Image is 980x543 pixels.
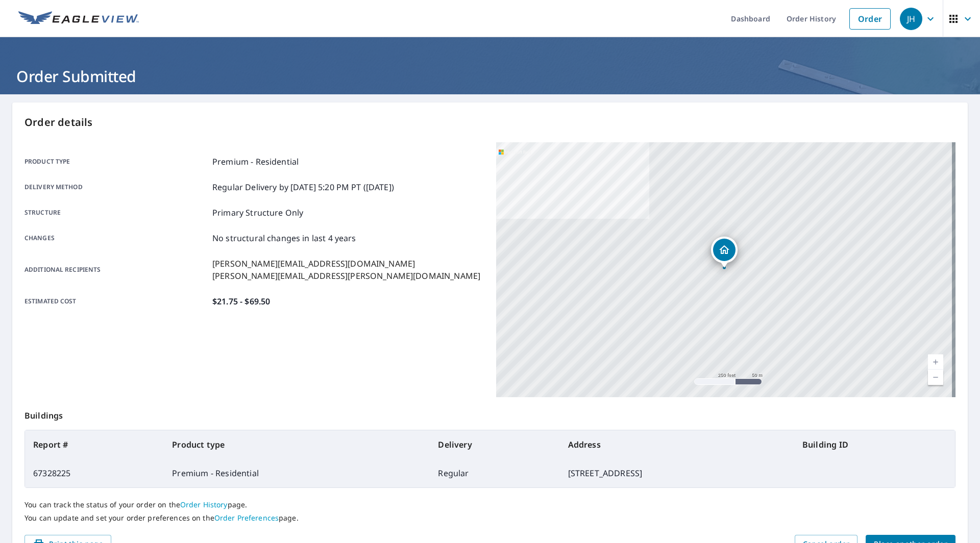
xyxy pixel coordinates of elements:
[24,257,208,282] p: Additional recipients
[928,354,943,370] a: Current Level 17, Zoom In
[24,115,955,130] p: Order details
[212,181,394,193] p: Regular Delivery by [DATE] 5:20 PM PT ([DATE])
[18,11,139,27] img: EV Logo
[24,295,208,307] p: Estimated cost
[560,459,794,487] td: [STREET_ADDRESS]
[212,257,480,270] p: [PERSON_NAME][EMAIL_ADDRESS][DOMAIN_NAME]
[24,206,208,219] p: Structure
[25,430,164,459] th: Report #
[212,232,356,244] p: No structural changes in last 4 years
[24,513,955,523] p: You can update and set your order preferences on the page.
[430,459,559,487] td: Regular
[212,156,299,168] p: Premium - Residential
[212,270,480,282] p: [PERSON_NAME][EMAIL_ADDRESS][PERSON_NAME][DOMAIN_NAME]
[900,8,922,30] div: JH
[180,500,228,509] a: Order History
[24,397,955,430] p: Buildings
[164,430,430,459] th: Product type
[24,500,955,509] p: You can track the status of your order on the page.
[212,206,303,219] p: Primary Structure Only
[24,156,208,168] p: Product type
[849,8,891,30] a: Order
[24,181,208,193] p: Delivery method
[12,66,968,87] h1: Order Submitted
[214,513,279,523] a: Order Preferences
[25,459,164,487] td: 67328225
[928,370,943,385] a: Current Level 17, Zoom Out
[24,232,208,244] p: Changes
[164,459,430,487] td: Premium - Residential
[212,295,270,307] p: $21.75 - $69.50
[560,430,794,459] th: Address
[430,430,559,459] th: Delivery
[794,430,955,459] th: Building ID
[711,237,738,268] div: Dropped pin, building 1, Residential property, 2316 Windmill Ln Amarillo, TX 79124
